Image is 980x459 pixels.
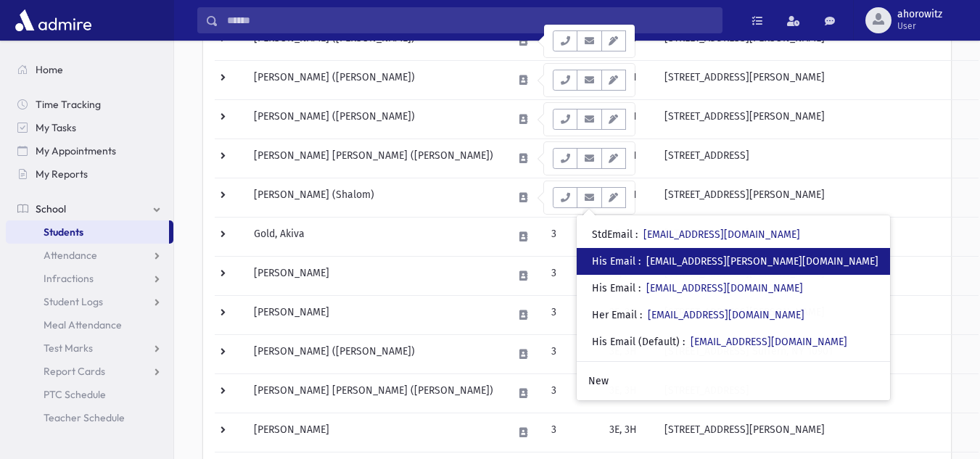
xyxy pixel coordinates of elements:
[543,217,601,256] td: 3
[245,21,504,60] td: [PERSON_NAME] ([PERSON_NAME])
[592,254,878,269] div: His Email
[245,334,504,373] td: [PERSON_NAME] ([PERSON_NAME])
[592,307,804,323] div: Her Email
[601,70,626,91] button: Email Templates
[691,336,847,348] a: [EMAIL_ADDRESS][DOMAIN_NAME]
[601,60,656,99] td: 3E, 3H
[6,313,173,336] a: Meal Attendance
[44,272,94,285] span: Infractions
[6,360,173,383] a: Report Cards
[36,121,76,134] span: My Tasks
[643,228,800,241] a: [EMAIL_ADDRESS][DOMAIN_NAME]
[44,388,106,401] span: PTC Schedule
[6,290,173,313] a: Student Logs
[601,187,626,208] button: Email Templates
[44,249,97,262] span: Attendance
[897,9,942,20] span: ahorowitz
[646,255,878,268] a: [EMAIL_ADDRESS][PERSON_NAME][DOMAIN_NAME]
[601,109,626,130] button: Email Templates
[640,309,642,321] span: :
[6,244,173,267] a: Attendance
[543,99,601,138] td: 3
[592,281,803,296] div: His Email
[601,413,656,452] td: 3E, 3H
[6,58,173,81] a: Home
[601,138,656,178] td: 3E, 3H
[543,413,601,452] td: 3
[656,413,979,452] td: [STREET_ADDRESS][PERSON_NAME]
[44,295,103,308] span: Student Logs
[36,202,66,215] span: School
[543,334,601,373] td: 3
[683,336,685,348] span: :
[44,318,122,331] span: Meal Attendance
[6,267,173,290] a: Infractions
[6,336,173,360] a: Test Marks
[6,383,173,406] a: PTC Schedule
[543,138,601,178] td: 3
[543,256,601,295] td: 3
[601,99,656,138] td: 3E, 3H
[245,256,504,295] td: [PERSON_NAME]
[6,406,173,429] a: Teacher Schedule
[245,413,504,452] td: [PERSON_NAME]
[44,226,83,239] span: Students
[601,178,656,217] td: 3E, 3H
[245,295,504,334] td: [PERSON_NAME]
[601,30,626,51] button: Email Templates
[36,98,101,111] span: Time Tracking
[577,368,890,394] a: New
[601,148,626,169] button: Email Templates
[648,309,804,321] a: [EMAIL_ADDRESS][DOMAIN_NAME]
[592,334,847,350] div: His Email (Default)
[6,220,169,244] a: Students
[36,144,116,157] span: My Appointments
[44,411,125,424] span: Teacher Schedule
[656,99,979,138] td: [STREET_ADDRESS][PERSON_NAME]
[6,162,173,186] a: My Reports
[897,20,942,32] span: User
[6,197,173,220] a: School
[245,138,504,178] td: [PERSON_NAME] [PERSON_NAME] ([PERSON_NAME])
[543,373,601,413] td: 3
[245,99,504,138] td: [PERSON_NAME] ([PERSON_NAME])
[245,217,504,256] td: Gold, Akiva
[646,282,803,294] a: [EMAIL_ADDRESS][DOMAIN_NAME]
[245,60,504,99] td: [PERSON_NAME] ([PERSON_NAME])
[592,227,800,242] div: StdEmail
[36,63,63,76] span: Home
[635,228,638,241] span: :
[6,93,173,116] a: Time Tracking
[543,60,601,99] td: 3
[656,138,979,178] td: [STREET_ADDRESS]
[36,168,88,181] span: My Reports
[6,116,173,139] a: My Tasks
[44,365,105,378] span: Report Cards
[543,295,601,334] td: 3
[12,6,95,35] img: AdmirePro
[638,255,641,268] span: :
[218,7,722,33] input: Search
[245,373,504,413] td: [PERSON_NAME] [PERSON_NAME] ([PERSON_NAME])
[656,21,979,60] td: [STREET_ADDRESS][PERSON_NAME]
[638,282,641,294] span: :
[245,178,504,217] td: [PERSON_NAME] (Shalom)
[656,178,979,217] td: [STREET_ADDRESS][PERSON_NAME]
[44,342,93,355] span: Test Marks
[656,60,979,99] td: [STREET_ADDRESS][PERSON_NAME]
[6,139,173,162] a: My Appointments
[543,178,601,217] td: 3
